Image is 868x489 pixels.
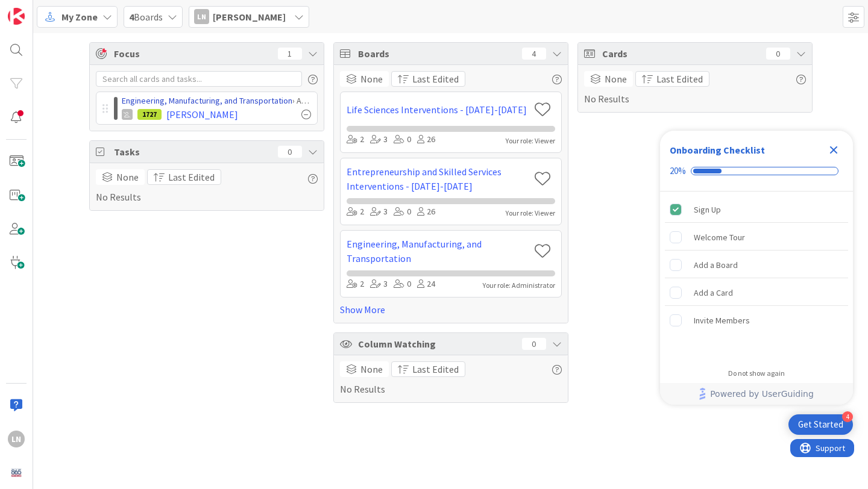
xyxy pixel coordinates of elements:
[360,362,383,376] span: None
[347,164,529,193] a: Entrepreneurship and Skilled Services Interventions - [DATE]-[DATE]
[483,280,555,291] div: Your role: Administrator
[605,72,627,86] span: None
[694,313,750,328] div: Invite Members
[665,307,848,334] div: Invite Members is incomplete.
[370,205,388,219] div: 3
[660,131,853,405] div: Checklist Container
[347,102,529,117] a: Life Sciences Interventions - [DATE]-[DATE]
[506,208,555,219] div: Your role: Viewer
[394,278,411,291] div: 0
[129,11,134,23] b: 4
[147,169,221,185] button: Last Edited
[25,2,55,16] span: Support
[194,9,209,24] div: LN
[358,46,516,61] span: Boards
[347,133,364,146] div: 2
[584,71,806,106] div: No Results
[602,46,760,61] span: Cards
[665,224,848,251] div: Welcome Tour is incomplete.
[8,464,25,481] img: avatar
[506,135,555,146] div: Your role: Viewer
[824,140,843,160] div: Close Checklist
[522,48,546,60] div: 4
[116,170,139,184] span: None
[114,46,268,61] span: Focus
[168,170,215,184] span: Last Edited
[278,146,302,158] div: 0
[670,166,843,176] div: Checklist progress: 20%
[347,205,364,219] div: 2
[278,48,302,60] div: 1
[370,278,388,291] div: 3
[417,133,435,146] div: 26
[213,10,286,24] span: [PERSON_NAME]
[8,431,25,447] div: LN
[694,258,738,272] div: Add a Board
[360,72,383,86] span: None
[61,10,98,24] span: My Zone
[694,285,733,300] div: Add a Card
[122,95,311,107] div: › Archive
[412,72,459,86] span: Last Edited
[842,411,853,422] div: 4
[370,133,388,146] div: 3
[665,196,848,223] div: Sign Up is complete.
[394,133,411,146] div: 0
[347,237,529,266] a: Engineering, Manufacturing, and Transportation
[340,361,562,396] div: No Results
[665,279,848,306] div: Add a Card is incomplete.
[8,8,25,25] img: Visit kanbanzone.com
[670,143,765,157] div: Onboarding Checklist
[340,302,562,317] a: Show More
[412,362,459,376] span: Last Edited
[710,387,814,401] span: Powered by UserGuiding
[635,71,709,87] button: Last Edited
[347,278,364,291] div: 2
[728,369,785,378] div: Do not show again
[660,383,853,405] div: Footer
[766,48,790,60] div: 0
[666,383,847,405] a: Powered by UserGuiding
[391,361,465,377] button: Last Edited
[96,169,318,204] div: No Results
[417,205,435,219] div: 26
[788,414,853,435] div: Open Get Started checklist, remaining modules: 4
[166,107,238,122] span: [PERSON_NAME]
[694,230,745,244] div: Welcome Tour
[394,205,411,219] div: 0
[798,419,843,431] div: Get Started
[670,166,686,176] div: 20%
[694,202,721,217] div: Sign Up
[522,338,546,350] div: 0
[122,95,292,106] a: Engineering, Manufacturing, and Transportation
[114,145,272,159] span: Tasks
[129,10,163,24] span: Boards
[137,109,162,120] div: 1727
[391,71,465,87] button: Last Edited
[665,252,848,278] div: Add a Board is incomplete.
[656,72,703,86] span: Last Edited
[660,192,853,361] div: Checklist items
[96,71,302,87] input: Search all cards and tasks...
[358,337,516,351] span: Column Watching
[417,278,435,291] div: 24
